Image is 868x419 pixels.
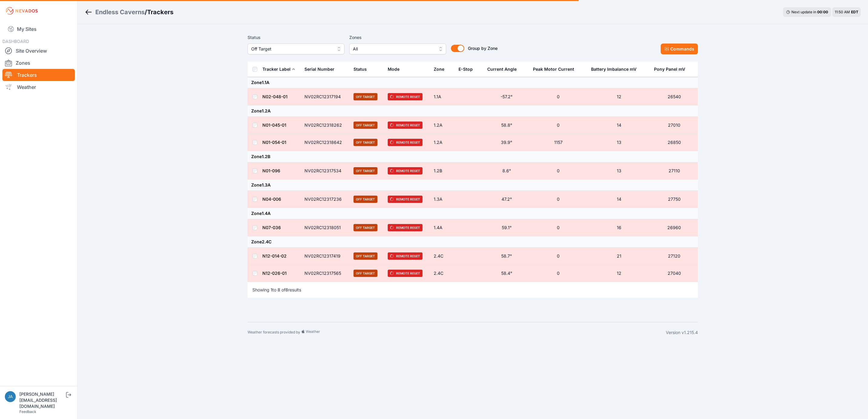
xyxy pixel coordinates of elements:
button: Mode [388,62,404,76]
td: 13 [587,162,650,180]
td: 27040 [650,265,698,282]
span: 11:50 AM [835,10,850,14]
td: 0 [529,88,588,106]
td: Zone 1.4A [248,208,698,219]
span: Group by Zone [468,46,498,51]
td: NV02RC12318262 [301,117,350,134]
td: 27750 [650,191,698,208]
button: Status [353,62,372,76]
td: Zone 2.4C [248,236,698,248]
td: 1157 [529,134,588,151]
a: N01-054-01 [262,140,286,145]
td: 58.7° [484,248,529,265]
td: 26540 [650,88,698,106]
td: 26960 [650,219,698,236]
a: Feedback [19,409,36,414]
div: Mode [388,66,399,72]
td: 27010 [650,117,698,134]
span: 1 [271,287,272,292]
td: 1.2A [430,117,455,134]
td: 12 [587,88,650,106]
td: 16 [587,219,650,236]
td: NV02RC12318051 [301,219,350,236]
td: 1.4A [430,219,455,236]
span: Off Target [353,252,377,260]
span: Off Target [353,93,377,100]
span: All [353,45,434,53]
span: Off Target [353,122,377,129]
td: 1.3A [430,191,455,208]
td: 21 [587,248,650,265]
button: Peak Motor Current [533,62,579,76]
div: 00 : 00 [817,10,828,15]
div: Version v1.215.4 [666,330,698,336]
td: 0 [529,219,588,236]
td: NV02RC12317534 [301,162,350,180]
span: Off Target [353,167,377,174]
td: 14 [587,191,650,208]
span: Off Target [353,196,377,203]
td: 1.2B [430,162,455,180]
img: Nevados [5,6,39,16]
span: Remote Reset [388,167,422,174]
td: NV02RC12317419 [301,248,350,265]
img: jakub.przychodzien@energix-group.com [5,391,16,402]
span: DASHBOARD [2,39,29,44]
span: Off Target [353,224,377,231]
td: -57.2° [484,88,529,106]
td: 0 [529,248,588,265]
a: N04-006 [262,197,281,202]
button: Tracker Label [262,62,295,76]
td: NV02RC12317236 [301,191,350,208]
div: E-Stop [459,66,473,72]
div: Current Angle [487,66,517,72]
a: N12-014-02 [262,253,287,258]
span: Remote Reset [388,252,422,260]
td: Zone 1.1A [248,77,698,88]
span: EDT [851,10,858,14]
button: Zone [434,62,449,76]
a: N01-045-01 [262,122,286,128]
td: 1.1A [430,88,455,106]
td: 59.1° [484,219,529,236]
p: Showing to of results [252,287,301,293]
button: Pony Panel mV [654,62,690,76]
div: Battery Imbalance mV [591,66,636,72]
td: 58.4° [484,265,529,282]
td: 14 [587,117,650,134]
a: Zones [2,57,75,69]
td: 0 [529,191,588,208]
div: Status [353,66,367,72]
a: Trackers [2,69,75,81]
button: Battery Imbalance mV [591,62,641,76]
div: Pony Panel mV [654,66,685,72]
td: 2.4C [430,248,455,265]
div: [PERSON_NAME][EMAIL_ADDRESS][DOMAIN_NAME] [19,391,65,409]
a: Endless Caverns [95,8,145,16]
h3: Trackers [147,8,173,16]
button: E-Stop [459,62,478,76]
td: 27120 [650,248,698,265]
span: Off Target [353,270,377,277]
span: Remote Reset [388,122,422,129]
span: Remote Reset [388,224,422,231]
span: Remote Reset [388,196,422,203]
div: Weather forecasts provided by [248,330,666,336]
td: NV02RC12317194 [301,88,350,106]
td: 26850 [650,134,698,151]
span: Remote Reset [388,270,422,277]
td: 39.9° [484,134,529,151]
td: 8.6° [484,162,529,180]
span: Remote Reset [388,139,422,146]
a: N02-048-01 [262,94,288,99]
td: 58.8° [484,117,529,134]
td: 13 [587,134,650,151]
button: Serial Number [304,62,339,76]
label: Zones [349,34,446,41]
nav: Breadcrumb [85,4,173,20]
span: Next update in [791,10,816,14]
a: N01-096 [262,168,280,173]
td: NV02RC12317565 [301,265,350,282]
div: Tracker Label [262,66,291,72]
